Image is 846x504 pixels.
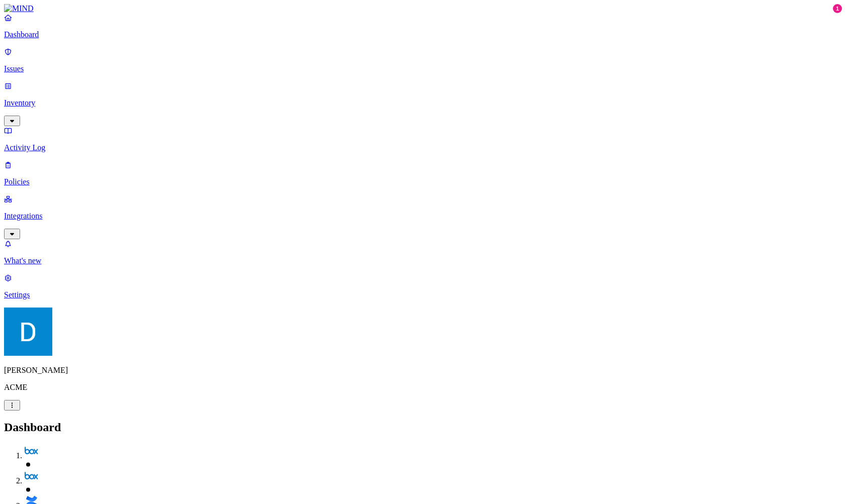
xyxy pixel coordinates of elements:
p: Dashboard [4,30,842,39]
img: svg%3e [24,444,38,458]
a: Integrations [4,194,842,238]
p: What's new [4,256,842,265]
p: Inventory [4,98,842,108]
img: MIND [4,4,34,13]
div: 1 [833,4,842,13]
p: Issues [4,64,842,73]
a: MIND [4,4,842,13]
img: Daniel Golshani [4,308,52,356]
h2: Dashboard [4,421,842,434]
p: Activity Log [4,143,842,152]
p: Settings [4,290,842,299]
a: Policies [4,160,842,186]
p: [PERSON_NAME] [4,366,842,375]
a: Inventory [4,81,842,125]
a: Settings [4,273,842,299]
img: svg%3e [24,469,38,483]
a: What's new [4,239,842,265]
p: Integrations [4,212,842,221]
p: ACME [4,383,842,392]
a: Dashboard [4,13,842,39]
p: Policies [4,177,842,186]
a: Issues [4,47,842,73]
a: Activity Log [4,126,842,152]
